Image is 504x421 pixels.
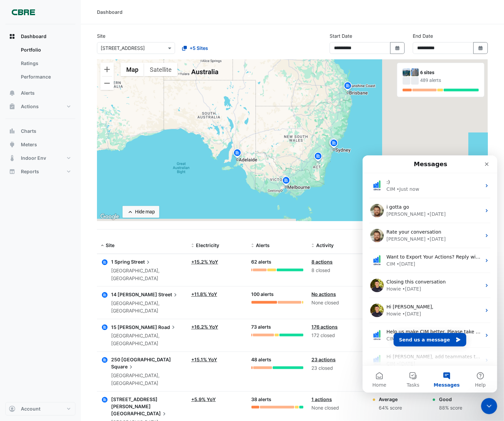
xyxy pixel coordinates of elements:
[123,206,159,218] button: Hide map
[256,242,270,248] span: Alerts
[9,141,15,148] app-icon: Meters
[8,198,21,212] img: Profile image for CIM
[481,398,497,414] iframe: Intercom live chat
[411,68,419,76] img: 69 Ann Street
[21,141,37,148] span: Meters
[100,77,114,90] button: Zoom out
[5,43,75,86] div: Dashboard
[135,208,155,215] div: Hide map
[10,227,24,232] span: Home
[99,212,121,221] img: Google
[158,323,177,331] span: Road
[100,63,114,76] button: Zoom in
[121,63,144,76] button: Show street map
[34,210,67,237] button: Tasks
[21,90,35,96] span: Alerts
[111,324,157,330] span: 15 [PERSON_NAME]
[111,259,130,265] span: 1 Spring
[131,258,152,266] span: Street
[251,356,304,364] div: 48 alerts
[316,242,334,248] span: Activity
[311,364,364,372] div: 23 closed
[111,300,183,315] div: [GEOGRAPHIC_DATA], [GEOGRAPHIC_DATA]
[111,410,168,417] span: [GEOGRAPHIC_DATA]
[363,155,497,393] iframe: Intercom live chat
[111,372,183,387] div: [GEOGRAPHIC_DATA], [GEOGRAPHIC_DATA]
[5,86,75,100] button: Alerts
[478,45,484,51] fa-icon: Select Date
[413,32,433,39] label: End Date
[40,130,59,137] div: • [DATE]
[191,357,217,362] a: +15.1% YoY
[111,267,183,282] div: [GEOGRAPHIC_DATA], [GEOGRAPHIC_DATA]
[329,138,339,150] img: site-pin.svg
[251,258,304,266] div: 62 alerts
[251,396,304,403] div: 38 alerts
[191,396,216,402] a: +5.9% YoY
[24,149,71,154] span: Hi [PERSON_NAME],
[111,396,158,409] span: [STREET_ADDRESS][PERSON_NAME]
[439,404,462,412] div: 88% score
[5,151,75,165] button: Indoor Env
[5,124,75,138] button: Charts
[106,242,114,248] span: Site
[311,357,336,362] a: 23 actions
[34,105,53,112] div: • [DATE]
[330,32,352,39] label: Start Date
[21,103,39,110] span: Actions
[15,70,75,84] a: Performance
[190,44,208,52] span: +5 Sites
[15,43,75,57] a: Portfolio
[21,33,46,40] span: Dashboard
[311,332,364,339] div: 172 closed
[420,69,479,76] div: 6 sites
[379,396,402,403] div: Average
[158,291,179,298] span: Street
[313,151,324,163] img: site-pin.svg
[251,291,304,298] div: 100 alerts
[191,324,218,330] a: +16.2% YoY
[311,299,364,307] div: None closed
[31,178,104,191] button: Send us a message
[8,123,21,137] img: Profile image for Howie
[21,155,46,161] span: Indoor Env
[328,138,339,149] img: site-pin.svg
[379,404,402,412] div: 64% score
[97,32,105,39] label: Site
[24,199,136,204] span: Hi [PERSON_NAME], add teammates to this site
[112,227,123,232] span: Help
[5,100,75,113] button: Actions
[311,324,338,330] a: 176 actions
[24,99,297,104] span: Want to Export Your Actions? Reply with your site name below to request a bulk Excel CSV export o...
[21,128,36,134] span: Charts
[99,212,121,221] a: Open this area in Google Maps (opens a new window)
[111,357,171,362] span: 250 [GEOGRAPHIC_DATA]
[40,155,59,162] div: • [DATE]
[8,148,21,162] img: Profile image for Howie
[44,227,57,232] span: Tasks
[9,155,15,161] app-icon: Indoor Env
[251,323,304,331] div: 73 alerts
[67,210,101,237] button: Messages
[395,45,401,51] fa-icon: Select Date
[191,291,217,297] a: +11.8% YoY
[9,168,15,175] app-icon: Reports
[24,180,33,187] div: CIM
[24,155,38,162] div: Howie
[144,63,177,76] button: Show satellite imagery
[311,267,364,274] div: 8 closed
[420,77,479,84] div: 489 alerts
